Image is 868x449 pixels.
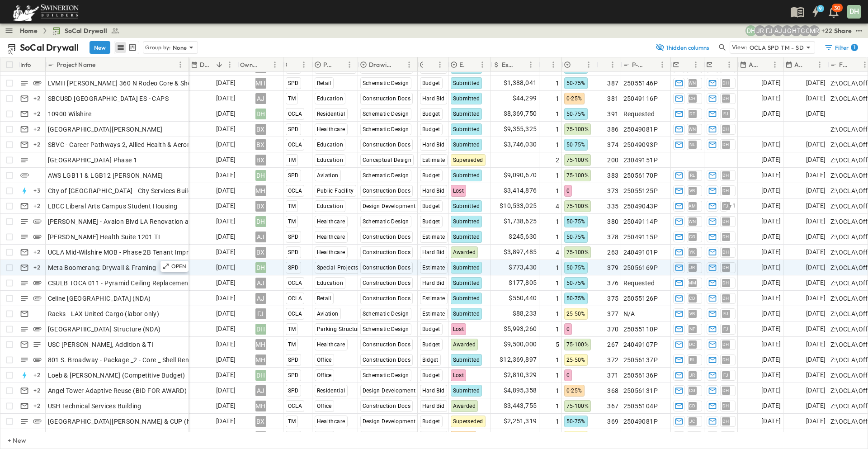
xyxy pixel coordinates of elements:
div: + 2 [32,247,42,258]
button: Menu [175,59,186,70]
span: SBCUSD [GEOGRAPHIC_DATA] ES - CAPS [48,94,169,103]
button: Sort [214,60,224,70]
span: $3,897,485 [504,247,537,257]
span: TM [288,157,296,163]
span: Schematic Design [363,80,409,86]
div: BX [255,155,266,165]
span: Education [317,95,344,102]
p: Drawing Status [369,60,392,69]
span: Hard Bid [422,142,445,148]
div: AJ [255,232,266,242]
button: Sort [714,60,724,70]
span: 387 [607,79,618,88]
span: NL [689,144,695,145]
span: 25056170P [623,171,658,180]
span: [DATE] [761,262,781,273]
span: Education [317,157,344,163]
p: Anticipated Start [749,60,758,69]
span: $245,630 [509,232,537,242]
span: Budget [422,203,440,209]
div: Share [834,26,852,35]
span: [DATE] [761,93,781,104]
button: Sort [804,60,814,70]
span: OCLA [288,111,302,117]
span: $3,746,030 [504,139,537,150]
span: 1 [556,79,559,88]
button: Sort [680,60,690,70]
span: Submitted [453,80,480,86]
span: Education [317,142,344,148]
span: DH [722,83,729,83]
span: Submitted [453,203,480,209]
span: Aviation [317,172,339,179]
div: MH [255,185,266,196]
span: 0-25% [566,95,582,102]
span: DH [722,190,729,191]
span: Design Development [363,203,416,209]
span: 25055146P [623,79,658,88]
div: Jorge Garcia (jorgarcia@swinerton.com) [782,25,793,36]
span: [DATE] [216,262,236,273]
div: Haaris Tahmas (haaris.tahmas@swinerton.com) [791,25,802,36]
div: Francisco J. Sanchez (frsanchez@swinerton.com) [764,25,774,36]
span: [DATE] [806,185,826,196]
span: [DATE] [216,232,236,242]
span: 2 [556,156,559,165]
span: 1 [556,232,559,241]
span: 1 [556,171,559,180]
span: 263 [607,248,618,257]
span: 383 [607,171,618,180]
span: Submitted [453,111,480,117]
span: [DATE] [761,185,781,196]
span: Budget [422,218,440,225]
span: [DATE] [806,170,826,180]
button: Sort [259,60,269,70]
div: table view [114,41,139,54]
button: Menu [298,59,309,70]
button: Menu [583,59,594,70]
button: Menu [657,59,668,70]
p: Group by: [145,43,171,52]
button: Sort [425,60,434,70]
div: MH [255,78,266,89]
p: + 22 [821,26,830,35]
span: OCLA [288,142,302,148]
p: OPEN [171,263,187,270]
span: [DATE] [806,262,826,273]
span: SPD [288,80,299,86]
span: Awarded [453,249,476,255]
a: Home [20,26,38,35]
span: [DATE] [761,78,781,88]
span: 386 [607,125,618,134]
div: + 2 [32,124,42,135]
div: DH [255,262,266,273]
span: $9,090,670 [504,170,537,180]
p: Estimate Amount [502,60,514,69]
p: Anticipated Finish [794,60,802,69]
span: 23049151P [623,156,658,165]
button: Menu [769,59,780,70]
span: SPD [288,126,299,132]
span: [PERSON_NAME] - Avalon Blvd LA Renovation and Addition [48,217,223,226]
span: 1 [556,186,559,195]
span: [GEOGRAPHIC_DATA] Phase 1 [48,156,137,165]
span: [DATE] [806,109,826,119]
span: WN [689,83,696,83]
p: 30 [834,5,840,12]
button: Filter1 [821,41,861,54]
h6: 1 [854,44,855,51]
span: 1 [556,94,559,103]
button: Menu [269,59,280,70]
span: Construction Docs [363,95,411,102]
span: 391 [607,109,618,118]
span: $1,388,041 [504,78,537,88]
button: Menu [477,59,488,70]
p: OCLA SPD TM - SD [750,43,804,52]
span: $10,533,025 [500,201,537,211]
span: 378 [607,232,618,241]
